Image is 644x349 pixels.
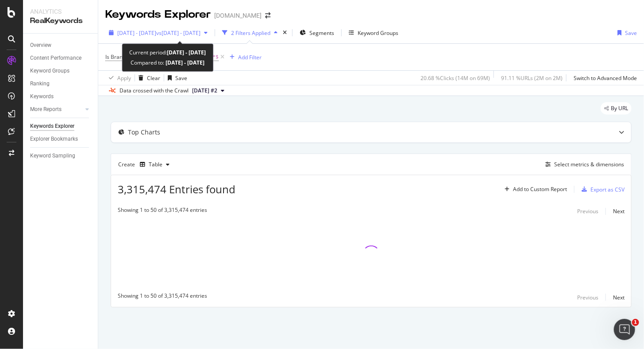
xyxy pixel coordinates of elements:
div: 91.11 % URLs ( 2M on 2M ) [501,74,563,82]
div: [DOMAIN_NAME] [214,11,262,20]
button: Next [613,206,625,217]
div: Clear [147,74,160,82]
div: 2 Filters Applied [231,29,270,37]
a: Overview [30,41,92,50]
div: Overview [30,41,51,50]
button: Switch to Advanced Mode [570,71,637,85]
span: Segments [309,29,334,37]
div: Keyword Sampling [30,151,75,161]
div: More Reports [30,105,62,114]
div: legacy label [601,102,632,115]
a: Keywords Explorer [30,122,92,131]
button: Segments [296,26,338,40]
div: RealKeywords [30,16,91,26]
span: By URL [611,106,628,111]
div: Select metrics & dimensions [554,161,624,168]
div: Switch to Advanced Mode [574,74,637,82]
button: Export as CSV [578,182,625,196]
a: Keyword Groups [30,66,92,76]
span: 3,315,474 Entries found [118,182,235,196]
div: Data crossed with the Crawl [120,87,189,95]
button: Previous [577,206,598,217]
button: 2 Filters Applied [219,26,281,40]
a: Content Performance [30,54,92,63]
div: Keyword Groups [30,66,69,76]
button: Next [613,292,625,303]
div: Create [118,157,173,172]
div: Compared to: [131,58,204,68]
button: Clear [135,71,160,85]
button: [DATE] - [DATE]vs[DATE] - [DATE] [105,26,211,40]
div: Keywords Explorer [30,122,74,131]
button: Add to Custom Report [501,182,567,196]
div: Keyword Groups [358,29,398,37]
button: Keyword Groups [345,26,402,40]
div: 20.68 % Clicks ( 14M on 69M ) [420,74,490,82]
b: [DATE] - [DATE] [164,59,204,66]
div: Export as CSV [590,186,625,193]
div: Next [613,207,625,215]
div: arrow-right-arrow-left [265,12,270,19]
div: Keywords [30,92,54,101]
div: Content Performance [30,54,81,63]
div: Next [613,294,625,301]
div: Table [149,162,162,167]
button: Add Filter [226,52,262,62]
div: Add to Custom Report [513,187,567,192]
div: Save [625,29,637,37]
div: Previous [577,207,598,215]
div: Keywords Explorer [105,7,211,22]
span: 2024 Apr. 20th #2 [192,87,217,95]
div: Previous [577,294,598,301]
span: Is Branded [105,53,132,61]
span: [DATE] - [DATE] [117,29,156,37]
button: [DATE] #2 [189,85,228,96]
div: Save [175,74,187,82]
div: Apply [117,74,131,82]
div: Explorer Bookmarks [30,134,78,144]
div: Ranking [30,79,50,88]
b: [DATE] - [DATE] [167,49,206,56]
a: Explorer Bookmarks [30,134,92,144]
button: Select metrics & dimensions [542,159,624,170]
button: Table [136,157,173,172]
a: Keyword Sampling [30,151,92,161]
button: Save [614,26,637,40]
button: Previous [577,292,598,303]
div: Current period: [129,47,206,58]
div: Showing 1 to 50 of 3,315,474 entries [118,292,207,303]
span: vs [DATE] - [DATE] [156,29,201,37]
button: Save [164,71,187,85]
iframe: Intercom live chat [614,319,635,340]
div: Analytics [30,7,91,16]
div: times [281,28,289,37]
div: Add Filter [238,54,262,61]
a: More Reports [30,105,83,114]
a: Ranking [30,79,92,88]
button: Apply [105,71,131,85]
a: Keywords [30,92,92,101]
span: 1 [632,319,639,326]
div: Top Charts [128,128,160,137]
div: Showing 1 to 50 of 3,315,474 entries [118,206,207,217]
